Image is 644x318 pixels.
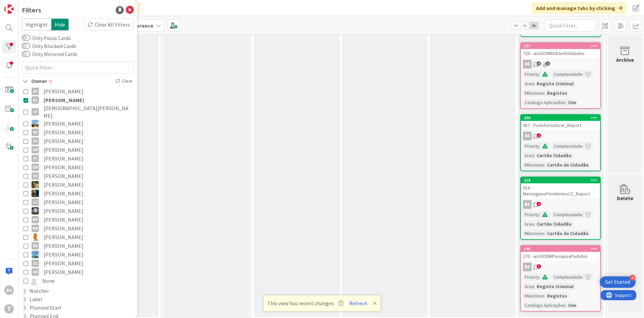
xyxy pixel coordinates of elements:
[44,119,84,128] span: [PERSON_NAME]
[44,259,84,268] span: [PERSON_NAME]
[523,292,544,300] div: Milestone
[44,87,84,96] span: [PERSON_NAME]
[32,172,39,180] div: IO
[22,5,41,15] div: Filters
[539,273,540,281] span: :
[535,80,575,87] div: Registo Criminal
[523,161,544,169] div: Milestone
[544,292,545,300] span: :
[44,172,84,180] span: [PERSON_NAME]
[32,233,39,241] img: RL
[22,304,62,312] div: Planned Start
[14,1,31,9] span: Support
[523,220,534,228] div: Area
[23,268,132,276] button: VM [PERSON_NAME]
[23,198,132,207] button: LC [PERSON_NAME]
[114,77,134,85] div: Clear
[32,207,39,215] img: LS
[23,96,132,104] button: BS [PERSON_NAME]
[566,99,567,106] span: :
[521,183,600,198] div: 916 - MensagensPendentesCC_Report
[552,142,582,150] div: Complexidade
[535,152,573,159] div: Cartão Cidadão
[4,285,14,295] div: BS
[44,224,84,233] span: [PERSON_NAME]
[523,302,566,309] div: Catalogo Aplicações
[23,241,132,250] button: RB [PERSON_NAME]
[600,276,636,288] div: Open Get Started checklist, remaining modules: 4
[566,302,567,309] span: :
[32,260,39,267] div: SL
[22,61,134,74] input: Quick Filter...
[523,142,539,150] div: Priority
[521,43,600,49] div: 157
[44,104,132,119] span: [DEMOGRAPHIC_DATA][PERSON_NAME]
[347,299,370,308] button: Refresh
[32,108,39,116] div: CP
[23,87,132,96] button: AP [PERSON_NAME]
[567,99,578,106] div: Sim
[22,51,30,57] button: Only Mirrored Cards
[545,161,590,169] div: Cartão de Cidadão
[545,19,596,32] input: Quick Filter...
[535,220,573,228] div: Cartão Cidadão
[32,216,39,223] div: MP
[51,18,69,31] span: Hide
[22,295,43,304] div: Label
[23,207,132,215] button: LS [PERSON_NAME]
[23,104,132,119] button: CP [DEMOGRAPHIC_DATA][PERSON_NAME]
[521,132,600,140] div: BS
[32,198,39,206] div: LC
[521,252,600,261] div: 270 - wsSICRIMPesquisaPedidos
[529,22,538,29] span: 3x
[545,292,569,300] div: Registos
[582,211,583,218] span: :
[523,283,534,290] div: Area
[605,279,630,285] div: Get Started
[521,177,600,183] div: 218
[23,259,132,268] button: SL [PERSON_NAME]
[523,273,539,281] div: Priority
[537,202,541,206] span: 2
[44,137,84,145] span: [PERSON_NAME]
[544,230,545,237] span: :
[582,273,583,281] span: :
[32,251,39,258] img: SF
[44,189,84,198] span: [PERSON_NAME]
[630,275,636,281] div: 4
[523,230,544,237] div: Milestone
[22,18,51,31] span: Highlight
[44,163,84,172] span: [PERSON_NAME]
[523,80,534,87] div: Area
[44,198,84,207] span: [PERSON_NAME]
[23,250,132,259] button: SF [PERSON_NAME]
[44,180,84,189] span: [PERSON_NAME]
[23,233,132,241] button: RL [PERSON_NAME]
[567,302,578,309] div: Sim
[524,246,600,251] div: 145
[23,154,132,163] button: FC [PERSON_NAME]
[521,246,600,261] div: 145270 - wsSICRIMPesquisaPedidos
[534,220,535,228] span: :
[32,190,39,197] img: JC
[22,34,71,42] label: Only Focus Cards
[32,268,39,276] div: VM
[521,43,600,58] div: 157720 - wsSICRIMObterEntidades
[32,146,39,153] div: FM
[44,268,84,276] span: [PERSON_NAME]
[544,89,545,97] span: :
[23,128,132,137] button: DF [PERSON_NAME]
[32,137,39,145] div: FA
[523,152,534,159] div: Area
[545,89,569,97] div: Registos
[524,116,600,120] div: 290
[534,283,535,290] span: :
[523,132,532,140] div: BS
[617,194,633,202] div: Delete
[537,133,541,138] span: 2
[44,128,84,137] span: [PERSON_NAME]
[521,200,600,209] div: BS
[521,115,600,121] div: 290
[23,137,132,145] button: FA [PERSON_NAME]
[537,61,541,66] span: 4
